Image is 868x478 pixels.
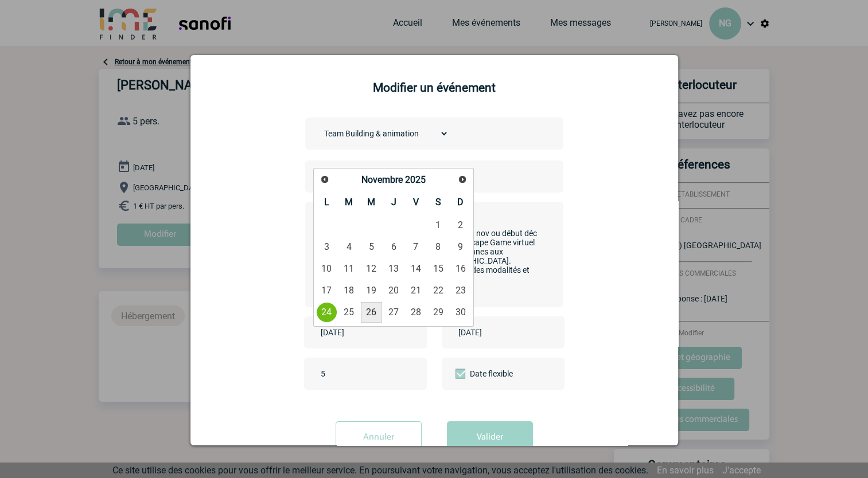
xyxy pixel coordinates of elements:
[324,197,329,207] span: Lundi
[447,421,533,453] button: Valider
[457,197,464,207] span: Dimanche
[345,197,353,207] span: Mardi
[338,280,360,301] a: 18
[361,237,382,257] a: 5
[450,237,471,257] a: 9
[367,197,375,207] span: Mercredi
[338,237,360,257] a: 4
[456,358,495,390] label: Date flexible
[450,280,471,301] a: 23
[317,171,333,188] a: Précédent
[383,237,404,257] a: 6
[450,302,471,323] a: 30
[316,258,337,279] a: 10
[427,302,449,323] a: 29
[316,302,337,323] a: 24
[320,175,329,184] span: Précédent
[405,258,426,279] a: 14
[450,258,471,279] a: 16
[336,421,422,453] input: Annuler
[435,197,441,207] span: Samedi
[383,280,404,301] a: 20
[405,237,426,257] a: 7
[427,215,449,236] a: 1
[316,280,337,301] a: 17
[338,258,360,279] a: 11
[338,302,360,323] a: 25
[405,280,426,301] a: 21
[383,302,404,323] a: 27
[427,258,449,279] a: 15
[361,174,403,185] span: Novembre
[405,302,426,323] a: 28
[361,280,382,301] a: 19
[413,197,419,207] span: Vendredi
[454,171,470,188] a: Suivant
[391,197,396,207] span: Jeudi
[458,175,467,184] span: Suivant
[456,325,535,340] input: Date de fin
[318,366,426,381] input: Nombre de participants
[361,258,382,279] a: 12
[450,215,471,236] a: 2
[361,302,382,323] a: 26
[316,237,337,257] a: 3
[205,81,664,95] h2: Modifier un événement
[427,237,449,257] a: 8
[427,280,449,301] a: 22
[405,174,426,185] span: 2025
[383,258,404,279] a: 13
[318,325,397,340] input: Date de début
